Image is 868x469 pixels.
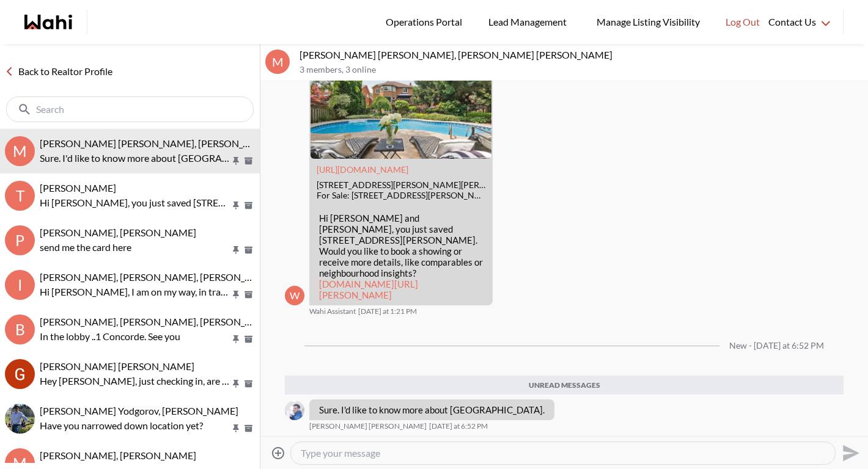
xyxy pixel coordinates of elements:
span: [PERSON_NAME], [PERSON_NAME], [PERSON_NAME], [PERSON_NAME] [40,316,356,327]
p: send me the card here [40,240,230,255]
button: Pin [230,156,241,166]
span: [PERSON_NAME], [PERSON_NAME], [PERSON_NAME], [PERSON_NAME] [40,271,356,283]
button: Pin [230,200,241,211]
p: Hi [PERSON_NAME], you just saved [STREET_ADDRESS]. Would you like to book a showing or receive mo... [40,195,230,210]
div: M [265,49,290,74]
button: Pin [230,423,241,434]
span: [PERSON_NAME] [40,182,116,194]
span: [PERSON_NAME] [PERSON_NAME] [309,421,427,431]
button: Archive [242,156,255,166]
p: 3 members , 3 online [300,65,863,75]
time: 2025-08-13T17:21:31.573Z [358,307,417,316]
div: New - [DATE] at 6:52 PM [729,341,824,351]
div: T [5,181,35,211]
a: Wahi homepage [24,15,72,29]
div: I [5,270,35,300]
p: Sure. I'd like to know more about [GEOGRAPHIC_DATA]. [40,151,230,165]
time: 2025-08-13T22:52:31.034Z [429,421,488,431]
button: Pin [230,334,241,344]
button: Archive [242,334,255,344]
div: P [5,225,35,255]
p: Sure. I'd like to know more about [GEOGRAPHIC_DATA]. [319,404,545,415]
button: Archive [242,245,255,255]
div: W [285,286,304,305]
p: Hey [PERSON_NAME], just checking in, are you still on the search for a property? [40,374,230,388]
span: [PERSON_NAME] Yodgorov, [PERSON_NAME] [40,405,238,416]
span: Lead Management [488,14,571,30]
p: Hi [PERSON_NAME] and [PERSON_NAME], you just saved [STREET_ADDRESS][PERSON_NAME]. Would you like ... [319,213,483,300]
span: [PERSON_NAME] [PERSON_NAME], [PERSON_NAME] [PERSON_NAME] [40,137,353,149]
p: In the lobby ..1 Concorde. See you [40,329,230,344]
span: [PERSON_NAME], [PERSON_NAME] [40,227,196,238]
div: For Sale: [STREET_ADDRESS][PERSON_NAME][PERSON_NAME] Detached with $12.9K Cashback through Wahi C... [317,191,485,201]
img: M [285,401,304,420]
div: Grace Li, Michelle [5,359,35,389]
img: G [5,359,35,389]
a: [DOMAIN_NAME][URL][PERSON_NAME] [319,278,418,300]
div: Damir Yodgorov, Michelle [5,404,35,434]
p: Have you narrowed down location yet? [40,418,230,433]
div: Unread messages [285,376,844,395]
button: Pin [230,245,241,255]
button: Archive [242,423,255,434]
span: Operations Portal [386,14,466,30]
div: [STREET_ADDRESS][PERSON_NAME][PERSON_NAME]: Get $12.9K Cashback | Wahi [317,180,485,191]
div: M [5,136,35,166]
textarea: Type your message [301,447,825,459]
button: Archive [242,289,255,300]
p: Hi [PERSON_NAME], I am on my way, in traffic, sorry will be late [40,285,230,299]
span: Wahi Assistant [309,307,356,316]
img: D [5,404,35,434]
div: B [5,314,35,344]
input: Search [36,103,226,115]
span: Manage Listing Visibility [593,14,704,30]
button: Pin [230,289,241,300]
img: 9 Foster Creek Dr, Clarington, ON: Get $12.9K Cashback | Wahi [311,64,491,159]
button: Pin [230,379,241,389]
button: Send [836,439,863,467]
button: Archive [242,379,255,389]
p: [PERSON_NAME] [PERSON_NAME], [PERSON_NAME] [PERSON_NAME] [300,49,863,61]
button: Archive [242,200,255,211]
span: [PERSON_NAME], [PERSON_NAME] [40,449,196,461]
div: Mohammed Saad Yaseen [285,401,304,420]
span: [PERSON_NAME] [PERSON_NAME] [40,360,194,372]
span: Log Out [726,14,760,30]
a: Attachment [317,164,408,175]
